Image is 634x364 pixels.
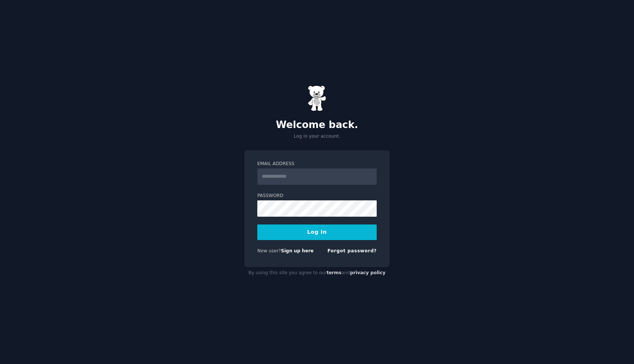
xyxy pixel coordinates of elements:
h2: Welcome back. [244,119,390,131]
img: Gummy Bear [308,85,326,111]
label: Password [257,193,377,199]
span: New user? [257,248,281,253]
a: Forgot password? [327,248,377,253]
a: privacy policy [350,270,386,275]
a: terms [327,270,341,275]
p: Log in your account. [244,133,390,140]
label: Email Address [257,161,377,167]
a: Sign up here [281,248,314,253]
div: By using this site you agree to our and [244,267,390,279]
button: Log In [257,224,377,240]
